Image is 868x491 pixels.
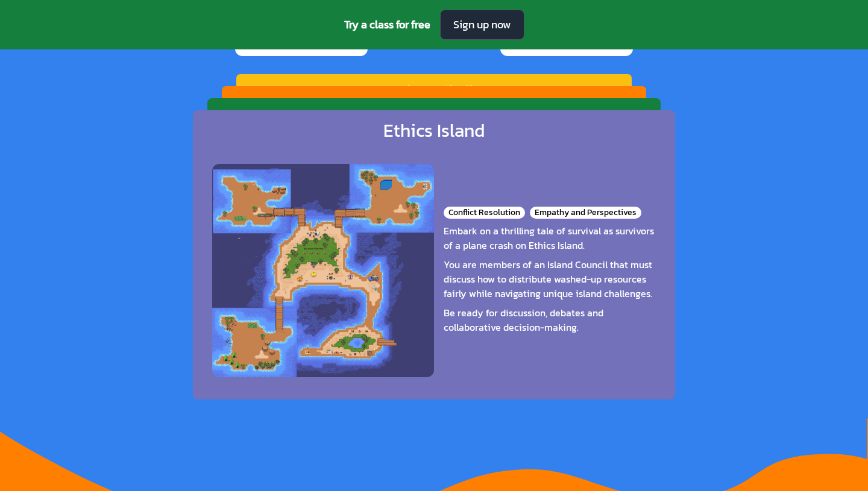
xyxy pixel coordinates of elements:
div: Riddle Racers [386,95,482,114]
div: Embark on a thrilling tale of survival as survivors of a plane crash on Ethics Island. [444,224,656,252]
div: Empathy and Perspectives [530,207,641,219]
span: Try a class for free [344,16,430,33]
div: Ethics Island [383,120,485,142]
div: Countdown Challenge [362,82,506,100]
a: Sign up now [440,10,524,40]
div: Conflict Resolution [444,207,525,219]
div: Be ready for discussion, debates and collaborative decision-making. [444,305,656,334]
div: You are members of an Island Council that must discuss how to distribute washed-up resources fair... [444,257,656,301]
div: Galactic Gear Masters [353,107,516,128]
